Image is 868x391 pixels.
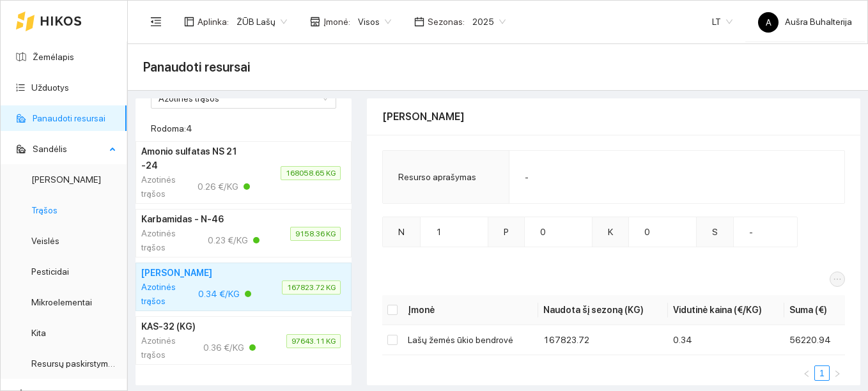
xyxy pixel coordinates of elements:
span: menu-fold [150,16,162,27]
a: Veislės [31,236,59,246]
span: 167823.72 KG [282,280,341,295]
span: Sezonas : [428,15,465,29]
span: 9158.36 KG [290,227,341,241]
span: LT [712,12,732,31]
a: Kita [31,328,46,338]
li: Atgal [799,365,814,381]
span: Resurso aprašymas [398,172,476,182]
button: left [799,365,814,381]
span: - [749,227,753,237]
span: Sandėlis [33,136,105,162]
td: 167823.72 [538,325,668,355]
td: Lašų žemės ūkio bendrovė [403,325,538,355]
div: 0.36 €/KG [203,333,256,362]
div: Azotinės trąšos [141,280,190,308]
h4: Amonio sulfatas NS 21 -24 [141,144,250,172]
th: Suma (€) [784,295,845,325]
span: Įmonė : [323,15,350,29]
a: Panaudoti resursai [33,113,105,123]
h4: [PERSON_NAME] [141,266,251,280]
li: 1 [814,365,830,381]
div: 0.23 €/KG [208,226,260,254]
div: Azotinės trąšos [141,333,196,362]
span: Rodoma: 4 [151,123,192,134]
span: Visos [358,12,391,31]
span: 2025 [472,12,506,31]
span: right [833,370,841,378]
a: Žemėlapis [33,52,74,62]
span: 0 [540,227,546,237]
span: layout [184,17,194,27]
button: menu-fold [143,9,169,34]
span: 97643.11 KG [286,334,341,348]
td: 56220.94 [784,325,845,355]
span: left [803,370,810,378]
a: Užduotys [31,82,69,93]
h4: Karbamidas - N-46 [141,212,260,226]
button: ellipsis [830,272,845,287]
span: shop [310,17,320,27]
span: P [504,227,509,237]
div: [PERSON_NAME] [382,98,845,135]
h4: KAS-32 (KG) [141,319,256,333]
span: Aušra Buhalterija [758,17,852,27]
li: Pirmyn [830,365,845,381]
td: 0.34 [668,325,784,355]
span: - [525,172,529,182]
span: Panaudoti resursai [143,57,251,77]
th: Vidutinė kaina (€/KG) [668,295,784,325]
th: Įmonė [403,295,538,325]
span: Aplinka : [198,15,229,29]
div: Azotinės trąšos [141,172,190,201]
a: Resursų paskirstymas [31,358,118,369]
span: Azotinės trąšos [159,89,329,108]
a: Pesticidai [31,266,69,277]
span: 168058.65 KG [281,166,341,180]
span: K [608,227,613,237]
th: Naudota šį sezoną (KG) [538,295,668,325]
span: calendar [414,17,424,27]
span: N [398,227,405,237]
span: 1 [436,227,442,237]
a: Mikroelementai [31,297,92,307]
a: [PERSON_NAME] [31,174,101,185]
div: Azotinės trąšos [141,226,200,254]
a: 1 [815,366,829,380]
div: 0.26 €/KG [198,172,250,201]
span: ŽŪB Lašų [236,12,287,31]
span: A [766,12,771,33]
span: S [712,227,718,237]
a: Trąšos [31,205,58,215]
span: 0 [644,227,650,237]
div: 0.34 €/KG [198,280,251,308]
button: right [830,365,845,381]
